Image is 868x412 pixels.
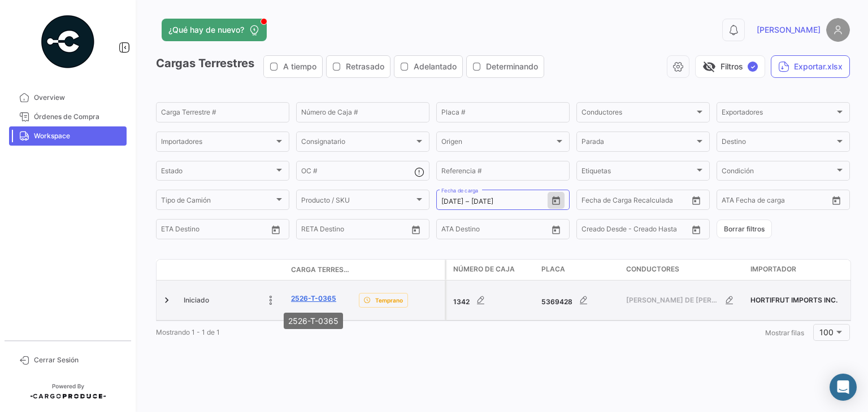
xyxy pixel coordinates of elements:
[771,55,850,78] button: Exportar.xlsx
[610,198,661,205] input: Hasta
[486,61,538,72] span: Determinando
[283,61,316,72] span: A tiempo
[414,61,457,72] span: Adelantado
[548,221,565,238] button: Open calendar
[467,56,544,77] button: Determinando
[764,198,815,205] input: ATA Hasta
[287,260,354,279] datatable-header-cell: Carga Terrestre #
[746,260,848,280] datatable-header-cell: Importador
[441,139,554,147] span: Origen
[354,265,445,274] datatable-header-cell: Delay Status
[819,327,834,337] span: 100
[750,264,796,274] span: Importador
[581,198,602,205] input: Desde
[537,260,622,280] datatable-header-cell: Placa
[581,169,695,177] span: Etiquetas
[161,227,181,235] input: Desde
[722,169,835,177] span: Condición
[161,169,274,177] span: Estado
[541,289,617,312] div: 5369428
[702,60,716,73] span: visibility_off
[267,221,284,238] button: Open calendar
[581,139,695,147] span: Parada
[291,293,336,304] a: 2526-T-0365
[394,56,462,77] button: Adelantado
[441,227,476,235] input: ATA Desde
[179,265,287,274] datatable-header-cell: Estado
[40,14,96,70] img: powered-by.png
[156,55,548,78] h3: Cargas Terrestres
[162,19,267,41] button: ¿Qué hay de nuevo?
[695,55,765,78] button: visibility_offFiltros✓
[722,110,835,118] span: Exportadores
[688,221,705,238] button: Open calendar
[9,126,127,146] a: Workspace
[688,192,705,209] button: Open calendar
[826,18,850,42] img: placeholder-user.png
[34,355,122,365] span: Cerrar Sesión
[329,227,380,235] input: Hasta
[161,198,274,205] span: Tipo de Camión
[635,227,685,235] input: Creado Hasta
[168,24,244,36] span: ¿Qué hay de nuevo?
[622,260,746,280] datatable-header-cell: Conductores
[626,264,679,274] span: Conductores
[9,88,127,107] a: Overview
[830,374,857,401] div: Abrir Intercom Messenger
[9,107,127,126] a: Órdenes de Compra
[548,192,565,209] button: Open calendar
[722,198,756,205] input: ATA Desde
[466,198,469,205] span: –
[327,56,390,77] button: Retrasado
[34,93,122,103] span: Overview
[161,139,274,147] span: Importadores
[284,313,343,329] div: 2526-T-0365
[407,221,424,238] button: Open calendar
[757,24,821,36] span: [PERSON_NAME]
[291,265,350,275] span: Carga Terrestre #
[184,295,209,305] span: Iniciado
[34,131,122,141] span: Workspace
[446,260,537,280] datatable-header-cell: Número de Caja
[301,227,322,235] input: Desde
[346,61,384,72] span: Retrasado
[264,56,322,77] button: A tiempo
[34,112,122,122] span: Órdenes de Compra
[301,198,414,205] span: Producto / SKU
[375,296,403,305] span: Temprano
[484,227,535,235] input: ATA Hasta
[471,198,522,205] input: Hasta
[765,328,804,337] span: Mostrar filas
[161,295,172,306] a: Expand/Collapse Row
[581,227,627,235] input: Creado Desde
[626,295,718,305] span: [PERSON_NAME] DE [PERSON_NAME]
[301,139,414,147] span: Consignatario
[722,139,835,147] span: Destino
[453,264,515,274] span: Número de Caja
[748,62,758,72] span: ✓
[156,328,220,336] span: Mostrando 1 - 1 de 1
[189,227,240,235] input: Hasta
[541,264,565,274] span: Placa
[828,192,845,209] button: Open calendar
[750,296,837,304] span: HORTIFRUT IMPORTS INC.
[453,289,532,312] div: 1342
[581,110,695,118] span: Conductores
[717,220,772,238] button: Borrar filtros
[441,198,463,205] input: Desde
